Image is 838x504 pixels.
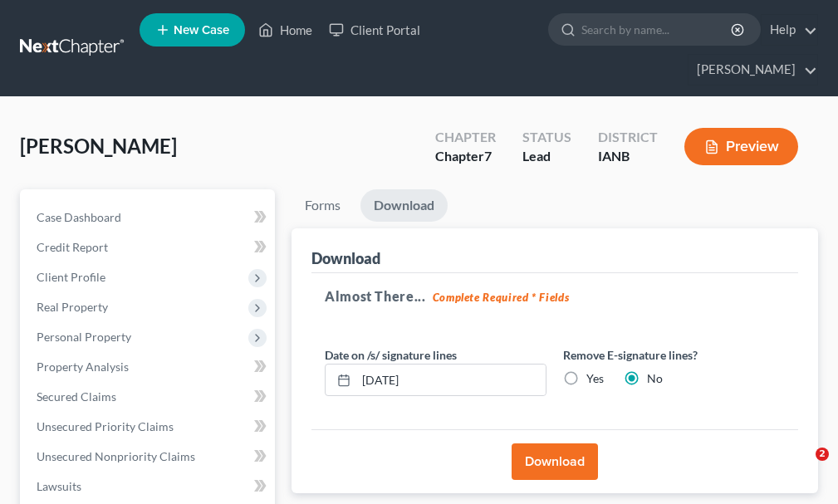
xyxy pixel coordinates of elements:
[484,148,492,164] span: 7
[37,449,195,463] span: Unsecured Nonpriority Claims
[23,203,275,232] a: Case Dashboard
[581,14,733,45] input: Search by name...
[598,147,658,166] div: IANB
[23,412,275,442] a: Unsecured Priority Claims
[689,55,817,85] a: [PERSON_NAME]
[37,240,108,254] span: Credit Report
[762,15,817,45] a: Help
[23,382,275,412] a: Secured Claims
[321,15,429,45] a: Client Portal
[647,370,663,387] label: No
[311,248,380,268] div: Download
[684,128,798,165] button: Preview
[522,147,571,166] div: Lead
[250,15,321,45] a: Home
[37,300,108,314] span: Real Property
[23,232,275,262] a: Credit Report
[360,189,448,222] a: Download
[174,24,229,37] span: New Case
[512,443,598,480] button: Download
[37,389,116,404] span: Secured Claims
[23,442,275,472] a: Unsecured Nonpriority Claims
[37,479,81,493] span: Lawsuits
[782,448,821,487] iframe: Intercom live chat
[23,472,275,502] a: Lawsuits
[37,360,129,374] span: Property Analysis
[563,346,785,364] label: Remove E-signature lines?
[433,291,570,304] strong: Complete Required * Fields
[37,270,105,284] span: Client Profile
[435,147,496,166] div: Chapter
[325,346,457,364] label: Date on /s/ signature lines
[23,352,275,382] a: Property Analysis
[292,189,354,222] a: Forms
[522,128,571,147] div: Status
[37,419,174,433] span: Unsecured Priority Claims
[20,134,177,158] span: [PERSON_NAME]
[325,286,785,306] h5: Almost There...
[598,128,658,147] div: District
[586,370,604,387] label: Yes
[37,330,131,344] span: Personal Property
[435,128,496,147] div: Chapter
[816,448,829,461] span: 2
[356,365,546,396] input: MM/DD/YYYY
[37,210,121,224] span: Case Dashboard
